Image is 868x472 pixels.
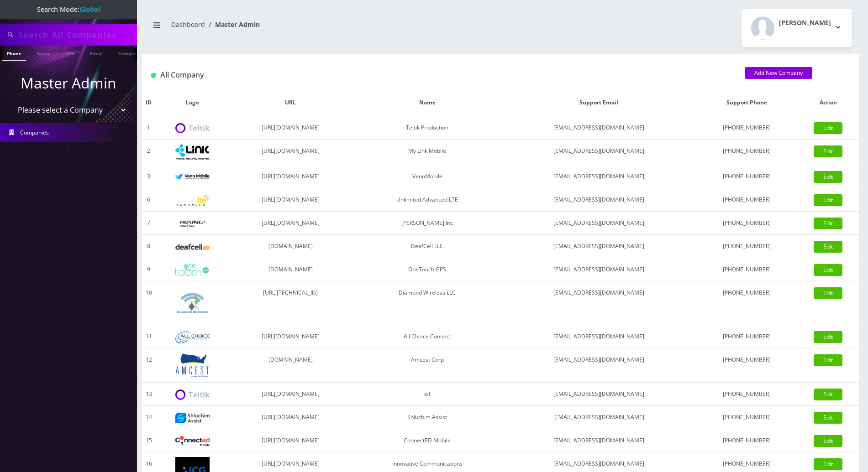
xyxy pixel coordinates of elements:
[352,429,502,452] td: ConnectED Mobile
[695,212,798,235] td: [PHONE_NUMBER]
[352,383,502,406] td: IoT
[352,89,502,116] th: Name
[142,348,156,383] td: 12
[695,406,798,429] td: [PHONE_NUMBER]
[695,140,798,165] td: [PHONE_NUMBER]
[502,140,695,165] td: [EMAIL_ADDRESS][DOMAIN_NAME]
[502,212,695,235] td: [EMAIL_ADDRESS][DOMAIN_NAME]
[779,19,831,27] h2: [PERSON_NAME]
[142,165,156,188] td: 3
[695,235,798,258] td: [PHONE_NUMBER]
[205,20,260,29] li: Master Admin
[175,353,210,378] img: Amcest Corp
[352,258,502,281] td: OneTouch GPS
[814,264,842,276] a: Edit
[814,218,842,229] a: Edit
[695,89,798,116] th: Support Phone
[695,429,798,452] td: [PHONE_NUMBER]
[502,406,695,429] td: [EMAIL_ADDRESS][DOMAIN_NAME]
[745,67,812,79] a: Add New Company
[352,348,502,383] td: Amcest Corp
[142,325,156,348] td: 11
[352,140,502,165] td: My Link Mobile
[229,281,352,325] td: [URL][TECHNICAL_ID]
[352,281,502,325] td: Diamond Wireless LLC
[695,325,798,348] td: [PHONE_NUMBER]
[62,46,79,60] a: SIM
[142,188,156,212] td: 6
[175,144,210,160] img: My Link Mobile
[151,71,731,79] h1: All Company
[229,165,352,188] td: [URL][DOMAIN_NAME]
[502,429,695,452] td: [EMAIL_ADDRESS][DOMAIN_NAME]
[352,116,502,140] td: Teltik Production
[814,171,842,183] a: Edit
[695,116,798,140] td: [PHONE_NUMBER]
[814,145,842,157] a: Edit
[142,383,156,406] td: 13
[798,89,859,116] th: Action
[229,89,352,116] th: URL
[142,212,156,235] td: 7
[148,15,494,41] nav: breadcrumb
[502,281,695,325] td: [EMAIL_ADDRESS][DOMAIN_NAME]
[175,389,210,400] img: IoT
[814,194,842,206] a: Edit
[229,116,352,140] td: [URL][DOMAIN_NAME]
[695,281,798,325] td: [PHONE_NUMBER]
[814,287,842,299] a: Edit
[175,219,210,228] img: Rexing Inc
[352,212,502,235] td: [PERSON_NAME] Inc
[502,165,695,188] td: [EMAIL_ADDRESS][DOMAIN_NAME]
[175,174,210,180] img: VennMobile
[229,235,352,258] td: [DOMAIN_NAME]
[142,406,156,429] td: 14
[229,348,352,383] td: [DOMAIN_NAME]
[171,20,205,29] a: Dashboard
[352,325,502,348] td: All Choice Connect
[175,195,210,206] img: Unlimited Advanced LTE
[142,258,156,281] td: 9
[32,46,55,60] a: Name
[142,89,156,116] th: ID
[229,212,352,235] td: [URL][DOMAIN_NAME]
[175,123,210,134] img: Teltik Production
[151,73,156,78] img: All Company
[352,235,502,258] td: DeafCell LLC
[175,436,210,446] img: ConnectED Mobile
[352,188,502,212] td: Unlimited Advanced LTE
[175,286,210,320] img: Diamond Wireless LLC
[695,258,798,281] td: [PHONE_NUMBER]
[814,122,842,134] a: Edit
[85,46,107,60] a: Email
[229,406,352,429] td: [URL][DOMAIN_NAME]
[142,429,156,452] td: 15
[502,89,695,116] th: Support Email
[352,165,502,188] td: VennMobile
[175,244,210,250] img: DeafCell LLC
[814,389,842,400] a: Edit
[18,26,135,43] input: Search All Companies
[742,9,852,47] button: [PERSON_NAME]
[695,383,798,406] td: [PHONE_NUMBER]
[695,348,798,383] td: [PHONE_NUMBER]
[79,5,100,14] strong: Global
[142,140,156,165] td: 2
[814,241,842,253] a: Edit
[229,429,352,452] td: [URL][DOMAIN_NAME]
[175,264,210,276] img: OneTouch GPS
[814,354,842,366] a: Edit
[814,412,842,424] a: Edit
[37,5,100,14] span: Search Mode:
[142,116,156,140] td: 1
[229,188,352,212] td: [URL][DOMAIN_NAME]
[229,325,352,348] td: [URL][DOMAIN_NAME]
[502,258,695,281] td: [EMAIL_ADDRESS][DOMAIN_NAME]
[502,116,695,140] td: [EMAIL_ADDRESS][DOMAIN_NAME]
[814,458,842,470] a: Edit
[502,325,695,348] td: [EMAIL_ADDRESS][DOMAIN_NAME]
[114,46,144,60] a: Company
[142,235,156,258] td: 8
[502,235,695,258] td: [EMAIL_ADDRESS][DOMAIN_NAME]
[229,383,352,406] td: [URL][DOMAIN_NAME]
